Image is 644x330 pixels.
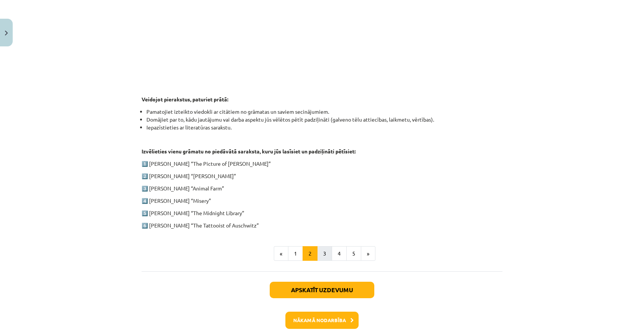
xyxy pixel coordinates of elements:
[146,116,502,123] li: Domājiet par to, kādu jautājumu vai darba aspektu jūs vēlētos pētīt padziļināti (galveno tēlu att...
[142,246,502,261] nav: Page navigation example
[361,246,375,261] button: »
[270,282,374,298] button: Apskatīt uzdevumu
[346,246,361,261] button: 5
[146,108,502,116] li: Pamatojiet izteikto viedokli ar citātiem no grāmatas un saviem secinājumiem.
[285,312,359,329] button: Nākamā nodarbība
[288,246,303,261] button: 1
[142,209,502,217] p: 5️⃣ [PERSON_NAME] “The Midnight Library”
[317,246,332,261] button: 3
[142,184,502,192] p: 3️⃣ [PERSON_NAME] “Animal Farm”
[146,123,502,131] li: Iepazīstieties ar literatūras sarakstu.
[142,172,502,180] p: 2️⃣ [PERSON_NAME] “[PERSON_NAME]”
[142,148,356,155] strong: Izvēlieties vienu grāmatu no piedāvātā saraksta, kuru jūs lasīsiet un padziļināti pētīsiet:
[142,221,502,229] p: 6️⃣ [PERSON_NAME] “The Tattooist of Auschwitz”
[142,197,502,205] p: 4️⃣ [PERSON_NAME] “Misery”
[274,246,288,261] button: «
[303,246,318,261] button: 2
[332,246,347,261] button: 4
[142,96,228,103] strong: Veidojot pierakstus, paturiet prātā:
[142,160,502,168] p: 1️⃣ [PERSON_NAME] “The Picture of [PERSON_NAME]”
[5,31,8,36] img: icon-close-lesson-0947bae3869378f0d4975bcd49f059093ad1ed9edebbc8119c70593378902aed.svg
